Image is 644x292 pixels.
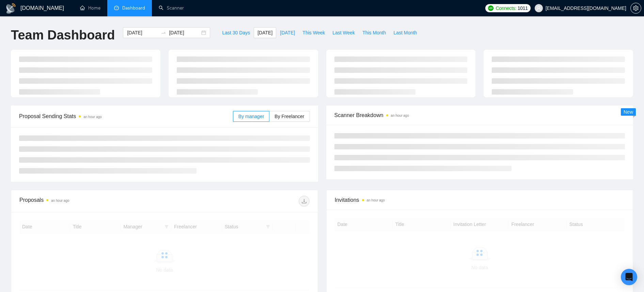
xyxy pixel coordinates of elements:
span: Scanner Breakdown [334,111,625,119]
span: Dashboard [122,5,145,11]
button: [DATE] [254,27,276,38]
img: upwork-logo.png [488,5,493,11]
div: Proposals [19,196,164,207]
span: [DATE] [280,29,295,36]
span: Last Month [393,29,417,36]
input: Start date [127,29,158,36]
button: Last 30 Days [218,27,254,38]
span: Proposal Sending Stats [19,112,233,120]
span: Connects: [496,4,516,12]
input: End date [169,29,200,36]
span: By manager [238,114,264,119]
span: to [161,30,166,35]
span: setting [631,5,641,11]
div: Open Intercom Messenger [621,269,637,285]
button: [DATE] [276,27,299,38]
span: This Month [362,29,386,36]
button: This Month [359,27,390,38]
button: Last Month [390,27,421,38]
time: an hour ago [83,115,101,119]
button: Last Week [329,27,359,38]
button: This Week [299,27,329,38]
img: logo [5,3,16,14]
time: an hour ago [51,199,69,202]
span: 1011 [518,4,528,12]
span: Last 30 Days [222,29,250,36]
span: New [624,109,633,115]
span: Invitations [335,196,625,204]
span: dashboard [114,5,119,10]
span: This Week [302,29,325,36]
button: setting [630,3,641,14]
span: [DATE] [257,29,272,36]
h1: Team Dashboard [11,27,115,43]
span: By Freelancer [274,114,304,119]
a: searchScanner [159,5,184,11]
a: setting [630,5,641,11]
span: Last Week [332,29,355,36]
a: homeHome [80,5,100,11]
span: user [536,6,541,11]
span: swap-right [161,30,166,35]
time: an hour ago [391,114,409,117]
time: an hour ago [367,198,385,202]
